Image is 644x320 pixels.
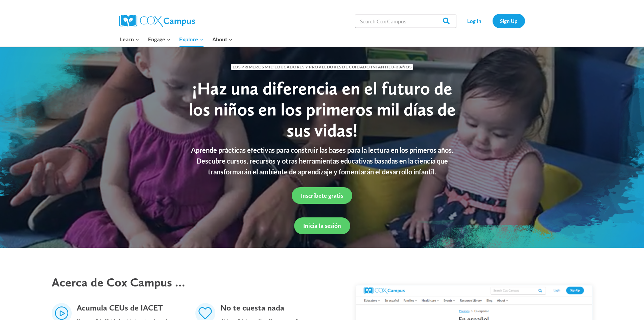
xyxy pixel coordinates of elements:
span: ¡Haz una diferencia en el futuro de los niños en los primeros mil días de sus vidas! [189,78,456,141]
nav: Secondary Navigation [460,14,525,28]
input: Search Cox Campus [355,14,456,28]
span: Engage [148,35,171,44]
a: Inicia la sesión [294,217,350,234]
a: Log In [460,14,489,28]
nav: Primary Navigation [116,32,237,46]
span: No te cuesta nada [220,303,284,313]
span: Learn [120,35,139,44]
span: LOS PRIMEROS MIL: Educadores y proveedores de cuidado infantil 0-3 años [231,64,413,70]
a: Sign Up [493,14,525,28]
p: Aprende prácticas efectivas para construir las bases para la lectura en los primeros años. Descub... [185,145,459,177]
span: Acumula CEUs de IACET [77,303,163,313]
img: Cox Campus [119,15,195,27]
span: Acerca de Cox Campus … [52,275,185,290]
span: Inscríbete gratis [301,192,343,199]
span: Inicia la sesión [303,222,341,229]
span: About [212,35,233,44]
a: Inscríbete gratis [292,187,352,204]
span: Explore [179,35,204,44]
